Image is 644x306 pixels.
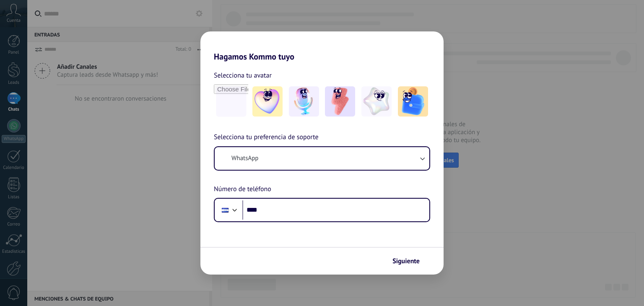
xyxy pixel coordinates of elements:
[325,86,355,117] img: -3.jpeg
[398,86,428,117] img: -5.jpeg
[392,258,420,264] span: Siguiente
[389,254,431,268] button: Siguiente
[289,86,319,117] img: -2.jpeg
[217,201,233,219] div: Honduras: + 504
[252,86,283,117] img: -1.jpeg
[214,70,272,81] span: Selecciona tu avatar
[215,147,429,170] button: WhatsApp
[231,154,258,163] span: WhatsApp
[200,31,444,62] h2: Hagamos Kommo tuyo
[214,184,271,195] span: Número de teléfono
[214,132,319,143] span: Selecciona tu preferencia de soporte
[361,86,392,117] img: -4.jpeg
